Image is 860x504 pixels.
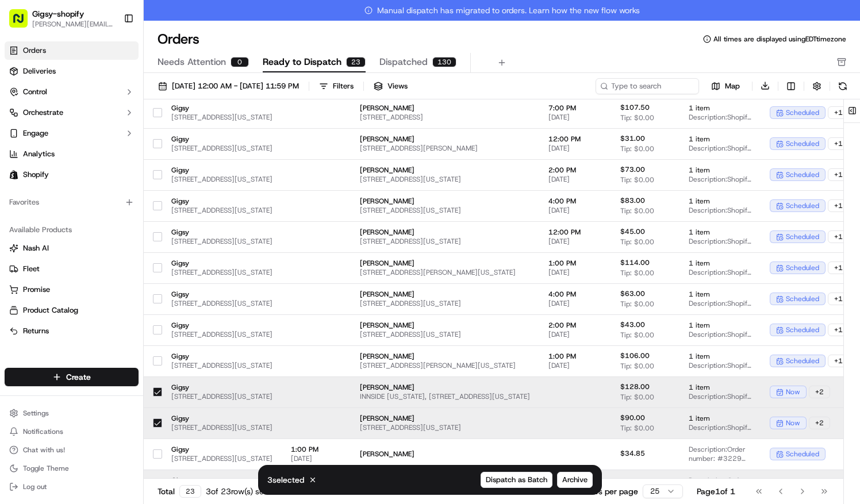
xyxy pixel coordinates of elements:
div: + 1 [828,230,849,243]
h1: Orders [158,30,199,48]
span: [PERSON_NAME] [36,178,93,187]
p: Rows per page [582,486,638,497]
span: Tip: $0.00 [620,424,654,433]
span: [STREET_ADDRESS][US_STATE] [171,175,272,184]
button: Refresh [835,78,851,94]
button: Create [5,368,139,386]
span: [STREET_ADDRESS][US_STATE] [360,206,530,215]
span: [PERSON_NAME] [36,209,93,218]
span: 7:00 PM [548,103,602,113]
span: [PERSON_NAME] [360,166,530,175]
span: Views [387,81,408,91]
span: scheduled [786,294,819,303]
p: Welcome 👋 [11,45,209,64]
div: Start new chat [52,109,189,121]
span: Gigsy [171,321,272,330]
span: Archive [562,475,588,485]
span: [STREET_ADDRESS][US_STATE] [171,206,272,215]
div: Total [158,485,201,498]
span: Description: Order number: #3229 for [PERSON_NAME] [689,445,751,463]
span: Description: Shopify Order #3327 for [PERSON_NAME] [689,113,751,122]
span: Dispatched [379,55,428,69]
span: Needs Attention [158,55,226,69]
button: Fleet [5,260,139,278]
span: Tip: $0.00 [620,206,654,216]
img: Sarah Lucier [11,167,30,185]
span: [DATE] [291,454,341,463]
span: [PERSON_NAME] [360,259,530,268]
span: [PERSON_NAME] [360,383,530,392]
span: Tip: $0.00 [620,113,654,122]
span: [STREET_ADDRESS][US_STATE] [360,299,530,308]
span: 1:00 PM [548,352,602,361]
span: [PERSON_NAME] [360,414,530,423]
span: [STREET_ADDRESS][US_STATE] [360,175,530,184]
span: Description: Shopify Order #3256 for [PERSON_NAME] [689,423,751,432]
span: Tip: $0.00 [620,144,654,153]
span: [STREET_ADDRESS][PERSON_NAME][US_STATE] [360,268,530,277]
span: [STREET_ADDRESS][US_STATE] [171,392,272,401]
button: [PERSON_NAME][EMAIL_ADDRESS][DOMAIN_NAME] [32,20,114,29]
span: [DATE] [548,175,602,184]
span: [STREET_ADDRESS][US_STATE] [171,268,272,277]
img: Masood Aslam [11,198,30,216]
button: Gigsy-shopify [32,8,84,20]
button: Engage [5,124,139,143]
span: $106.00 [620,351,650,360]
span: Analytics [23,149,55,159]
span: [PERSON_NAME] [360,352,530,361]
span: Description: Order number: #3230 for [PERSON_NAME] [689,476,751,494]
a: 📗Knowledge Base [7,252,93,272]
div: + 1 [828,355,849,367]
span: 2:00 PM [548,321,602,330]
button: Nash AI [5,239,139,257]
span: API Documentation [109,256,185,268]
span: $43.00 [620,320,645,329]
span: All times are displayed using EDT timezone [713,34,846,44]
button: Toggle Theme [5,460,139,476]
span: [PERSON_NAME] [360,228,530,237]
span: 1:00 PM [291,445,341,454]
span: Description: Shopify Order #3280 for [PERSON_NAME] [689,361,751,370]
span: Description: Shopify Order #3328 for [PERSON_NAME] [689,299,751,308]
span: [DATE] [548,299,602,308]
span: now [786,387,800,397]
span: $90.00 [620,413,645,422]
span: Tip: $0.00 [620,175,654,184]
span: Tip: $0.00 [620,299,654,309]
span: 1 item [689,414,751,423]
span: 1 item [689,228,751,237]
button: Settings [5,405,139,421]
span: Log out [23,482,47,491]
a: Nash AI [9,243,134,253]
a: Returns [9,326,134,336]
span: Engage [23,128,48,138]
div: 0 [231,57,249,67]
span: 1 item [689,290,751,299]
span: 1 item [689,259,751,268]
span: 2:00 PM [548,166,602,175]
span: scheduled [786,232,819,241]
span: [STREET_ADDRESS][US_STATE] [171,454,272,463]
span: [STREET_ADDRESS][US_STATE] [360,237,530,246]
span: $34.85 [620,449,645,458]
img: Nash [11,11,34,34]
div: Available Products [5,221,139,239]
div: We're available if you need us! [52,121,158,130]
span: Returns [23,326,49,336]
button: Gigsy-shopify[PERSON_NAME][EMAIL_ADDRESS][DOMAIN_NAME] [5,5,119,32]
span: [STREET_ADDRESS][US_STATE] [171,237,272,246]
span: Knowledge Base [23,256,88,268]
span: Tip: $0.00 [620,237,654,247]
span: Tip: $0.00 [620,330,654,340]
span: 1 item [689,134,751,144]
span: Dispatch as Batch [486,475,547,485]
img: 9188753566659_6852d8bf1fb38e338040_72.png [24,109,45,130]
span: $114.00 [620,258,650,267]
span: Gigsy [171,103,272,113]
a: Product Catalog [9,305,134,316]
span: scheduled [786,108,819,117]
button: [DATE] 12:00 AM - [DATE] 11:59 PM [153,78,304,94]
span: Notifications [23,427,63,436]
span: Promise [23,284,50,295]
